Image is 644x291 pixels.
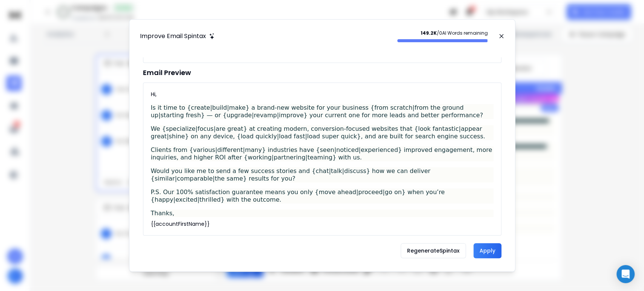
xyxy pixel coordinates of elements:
button: RegenerateSpintax [401,243,466,258]
p: Is it time to — or {upgrade|revamp|improve} your current one for more leads and better performance? [151,104,493,119]
strong: {create|build|make} a brand‑new website for your business {from scratch|from the ground up|starti... [151,104,464,119]
h1: Improve Email Spintax [140,32,206,41]
h1: Email Preview [143,67,501,78]
p: We {specialize|focus|are great} at creating modern, conversion‑focused websites that {look fantas... [151,125,493,140]
p: Would you like me to send a few success stories and {chat|talk|discuss} how we can deliver {simil... [151,167,493,182]
p: Thanks, [151,210,493,217]
strong: 149.2K [421,30,437,36]
div: Open Intercom Messenger [616,265,635,283]
div: {{accountFirstName}} [151,220,493,228]
p: P.S. Our 100% satisfaction guarantee means you only {move ahead|proceed|go on} when you’re {happy... [151,188,493,204]
p: Clients from {various|different|many} industries have {seen|noticed|experienced} improved engagem... [151,146,493,161]
p: / 0 AI Words remaining [397,30,488,36]
div: Hi, [151,90,493,98]
button: Apply [473,243,501,258]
